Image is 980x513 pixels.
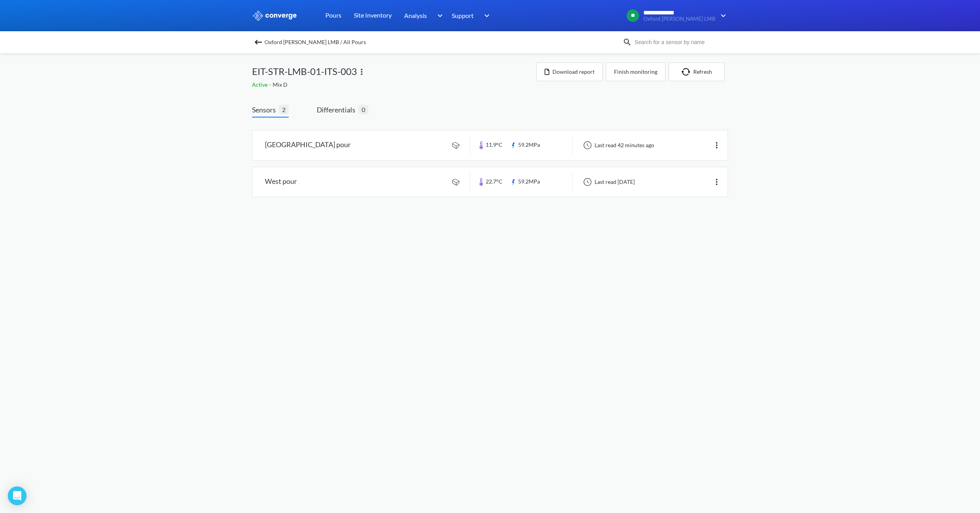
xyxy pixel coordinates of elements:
button: Finish monitoring [606,62,666,81]
span: Analysis [404,11,427,20]
img: icon-search.svg [623,37,632,47]
img: downArrow.svg [479,11,492,20]
img: more.svg [712,141,721,150]
img: logo_ewhite.svg [252,11,297,21]
span: Oxford [PERSON_NAME] LMB / All Pours [265,37,366,48]
span: EIT-STR-LMB-01-ITS-003 [252,64,357,79]
input: Search for a sensor by name [632,38,726,46]
span: 0 [359,105,368,114]
img: downArrow.svg [715,11,728,20]
span: Sensors [252,104,279,115]
img: icon-refresh.svg [682,68,693,76]
span: Active [252,81,269,88]
img: icon-file.svg [545,69,549,75]
button: Download report [536,62,603,81]
span: 2 [279,105,289,114]
span: Support [452,11,474,20]
div: Open Intercom Messenger [8,486,27,505]
img: more.svg [712,177,721,187]
span: Differentials [317,104,359,115]
span: Oxford [PERSON_NAME] LMB [643,16,715,22]
img: more.svg [357,67,366,77]
div: Mix D [252,80,536,89]
img: downArrow.svg [432,11,445,20]
span: - [269,81,273,88]
img: backspace.svg [254,37,263,47]
button: Refresh [669,62,725,81]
